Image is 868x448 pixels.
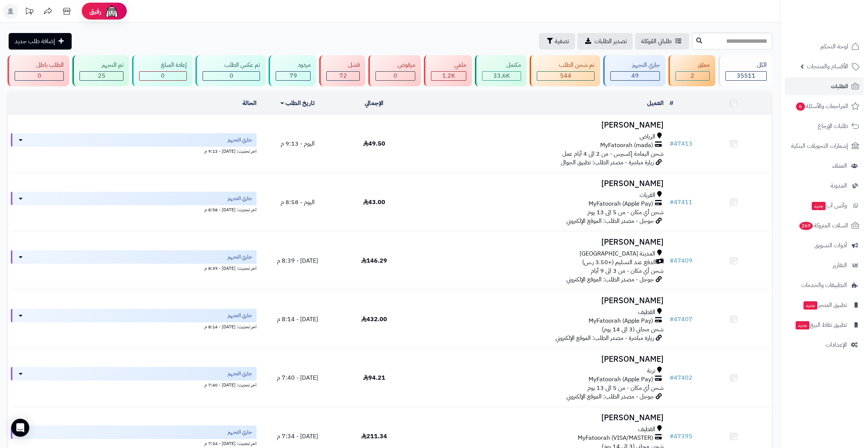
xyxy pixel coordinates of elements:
span: 432.00 [361,315,387,324]
a: المدونة [785,177,863,195]
a: تحديثات المنصة [20,4,39,21]
div: مكتمل [482,61,521,69]
h3: [PERSON_NAME] [415,413,664,422]
span: العملاء [832,161,847,171]
div: 0 [15,72,63,80]
img: ai-face.png [104,4,119,19]
span: 33.6K [493,71,510,80]
span: تطبيق نقاط البيع [795,320,847,330]
a: #47413 [670,139,692,148]
span: شحن أي مكان - من 5 الى 13 يوم [587,383,664,392]
a: معلق 2 [667,55,716,86]
a: الكل35511 [717,55,774,86]
div: 1153 [431,72,466,80]
span: السلات المتروكة [799,220,848,231]
div: 544 [537,72,594,80]
a: إعادة المبلغ 0 [131,55,194,86]
a: #47395 [670,432,692,441]
span: القريات [640,191,655,200]
span: الرياض [640,132,655,141]
span: جديد [812,202,826,210]
span: 94.21 [363,373,385,382]
a: العميل [647,99,664,108]
a: السلات المتروكة269 [785,216,863,235]
span: لوحة التحكم [820,41,848,52]
span: 35511 [737,71,755,80]
span: وآتس آب [811,200,847,211]
span: 49 [631,71,639,80]
span: 2 [691,71,694,80]
div: مردود [276,61,310,69]
a: المراجعات والأسئلة6 [785,97,863,115]
span: # [670,139,674,148]
span: تصفية [555,37,569,46]
a: الإجمالي [365,99,383,108]
div: تم عكس الطلب [203,61,260,69]
a: طلباتي المُوكلة [635,33,689,50]
div: اخر تحديث: [DATE] - 9:13 م [11,147,257,155]
span: 49.50 [363,139,385,148]
div: مرفوض [375,61,415,69]
span: شحن مجاني (3 الى 14 يوم) [602,325,664,334]
span: الطلبات [831,81,848,92]
a: إضافة طلب جديد [9,33,72,50]
span: MyFatoorah (Apple Pay) [589,317,653,325]
a: الطلبات [785,77,863,95]
span: MyFatoorah (Apple Pay) [589,375,653,384]
span: # [670,198,674,207]
span: الإعدادات [826,340,847,350]
span: تصدير الطلبات [595,37,627,46]
a: إشعارات التحويلات البنكية [785,137,863,155]
span: أدوات التسويق [814,240,847,251]
span: إضافة طلب جديد [15,37,55,46]
a: الحالة [242,99,257,108]
a: # [670,99,673,108]
a: #47411 [670,198,692,207]
span: رفيق [89,7,101,16]
span: [DATE] - 7:40 م [277,373,318,382]
div: تم التجهيز [80,61,123,69]
a: #47402 [670,373,692,382]
a: الإعدادات [785,336,863,354]
span: MyFatoorah (VISA/MASTER) [578,434,653,442]
span: 0 [393,71,397,80]
span: طلباتي المُوكلة [641,37,672,46]
span: 1.2K [442,71,455,80]
span: # [670,256,674,265]
span: التقارير [833,260,847,271]
span: 43.00 [363,198,385,207]
a: #47407 [670,315,692,324]
a: مرفوض 0 [367,55,422,86]
span: 72 [339,71,347,80]
span: 79 [290,71,297,80]
div: 2 [676,72,709,80]
div: 49 [611,72,659,80]
span: التطبيقات والخدمات [801,280,847,290]
a: تاريخ الطلب [281,99,315,108]
a: العملاء [785,157,863,175]
h3: [PERSON_NAME] [415,238,664,247]
span: جوجل - مصدر الطلب: الموقع الإلكتروني [566,275,654,284]
span: شحن أي مكان - من 5 الى 13 يوم [587,208,664,217]
a: مردود 79 [267,55,317,86]
div: 0 [140,72,186,80]
div: 79 [276,72,310,80]
span: [DATE] - 8:14 م [277,315,318,324]
span: [DATE] - 7:34 م [277,432,318,441]
a: جاري التجهيز 49 [602,55,667,86]
div: إعادة المبلغ [139,61,187,69]
div: تم شحن الطلب [537,61,594,69]
div: 0 [376,72,414,80]
a: مكتمل 33.6K [473,55,528,86]
div: اخر تحديث: [DATE] - 8:58 م [11,205,257,213]
h3: [PERSON_NAME] [415,296,664,305]
span: اليوم - 8:58 م [281,198,315,207]
h3: [PERSON_NAME] [415,355,664,364]
span: 269 [799,222,813,230]
span: جديد [796,321,809,329]
a: فشل 72 [318,55,367,86]
span: القطيف [638,308,655,317]
div: 0 [203,72,260,80]
span: # [670,315,674,324]
a: تم التجهيز 25 [71,55,130,86]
